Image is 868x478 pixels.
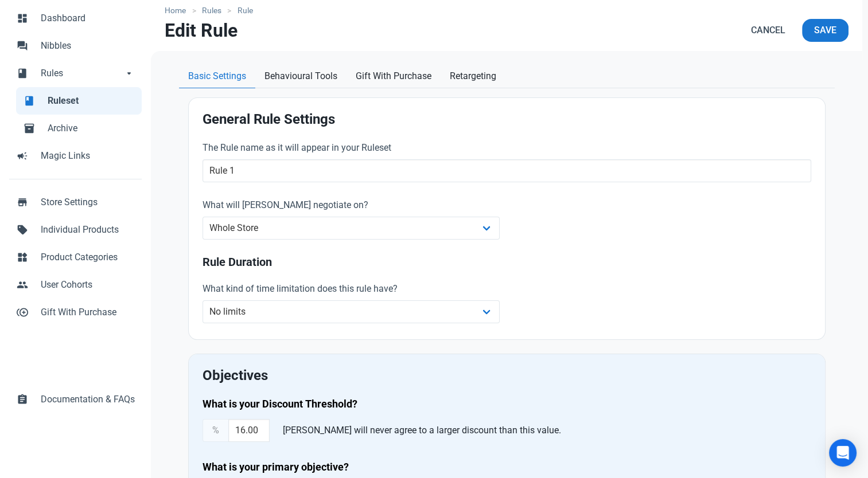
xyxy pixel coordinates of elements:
a: forumNibbles [9,32,142,60]
a: bookRuleset [16,87,142,115]
span: book [24,94,35,105]
span: campaign [17,149,28,160]
a: assignmentDocumentation & FAQs [9,386,142,413]
button: Save [802,19,848,42]
span: arrow_drop_down [123,66,135,78]
label: What kind of time limitation does this rule have? [203,282,500,296]
span: Behavioural Tools [264,69,337,83]
h3: Rule Duration [203,256,811,269]
span: Cancel [751,23,785,37]
span: Rules [41,66,123,80]
a: Home [165,5,192,17]
a: Rules [196,5,228,17]
span: Gift With Purchase [41,305,135,319]
a: sellIndividual Products [9,216,142,244]
span: Archive [48,122,135,135]
a: widgetsProduct Categories [9,244,142,271]
span: Product Categories [41,250,135,264]
span: Gift With Purchase [356,69,431,83]
span: Save [814,23,836,37]
a: Cancel [739,19,797,42]
a: dashboardDashboard [9,5,142,32]
span: forum [17,39,28,50]
a: bookRulesarrow_drop_down [9,60,142,87]
a: storeStore Settings [9,189,142,216]
div: Open Intercom Messenger [829,439,857,467]
label: What will [PERSON_NAME] negotiate on? [203,198,500,212]
span: inventory_2 [24,122,35,133]
span: Basic Settings [188,69,246,83]
span: dashboard [17,11,28,23]
span: people [17,278,28,289]
label: The Rule name as it will appear in your Ruleset [203,141,811,155]
span: Dashboard [41,11,135,25]
span: Documentation & FAQs [41,393,135,406]
a: peopleUser Cohorts [9,271,142,299]
span: User Cohorts [41,278,135,292]
span: Store Settings [41,195,135,209]
a: campaignMagic Links [9,142,142,170]
a: control_point_duplicateGift With Purchase [9,299,142,326]
span: Retargeting [450,69,496,83]
div: [PERSON_NAME] will never agree to a larger discount than this value. [278,419,566,442]
h1: Edit Rule [165,20,238,41]
span: Individual Products [41,223,135,237]
h2: General Rule Settings [203,112,811,127]
h4: What is your primary objective? [203,460,811,474]
span: Nibbles [41,39,135,53]
span: assignment [17,393,28,404]
span: Magic Links [41,149,135,163]
h4: What is your Discount Threshold? [203,397,811,411]
span: store [17,195,28,207]
a: inventory_2Archive [16,115,142,142]
span: Ruleset [48,94,135,108]
h2: Objectives [203,368,811,383]
span: book [17,66,28,78]
span: control_point_duplicate [17,305,28,317]
span: widgets [17,250,28,262]
span: sell [17,223,28,234]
